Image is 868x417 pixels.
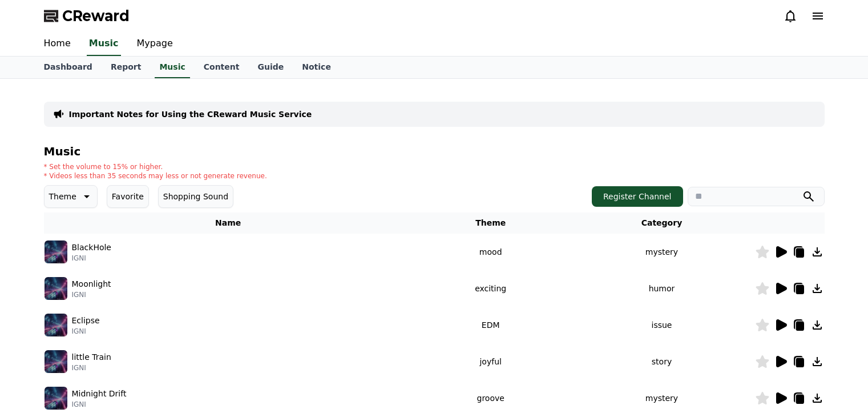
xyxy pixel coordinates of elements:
[44,145,825,158] h4: Music
[248,57,293,78] a: Guide
[45,240,67,263] img: music
[72,290,111,299] p: IGNI
[72,242,111,254] p: BlackHole
[72,254,111,263] p: IGNI
[35,57,102,78] a: Dashboard
[413,212,569,234] th: Theme
[45,350,67,373] img: music
[568,234,754,270] td: mystery
[72,351,111,363] p: little Train
[72,327,100,336] p: IGNI
[69,109,312,120] a: Important Notes for Using the CReward Music Service
[45,277,67,300] img: music
[568,307,754,343] td: issue
[568,380,754,416] td: mystery
[158,185,233,208] button: Shopping Sound
[44,212,413,234] th: Name
[45,387,67,410] img: music
[49,189,76,205] p: Theme
[44,185,98,208] button: Theme
[62,7,130,25] span: CReward
[72,388,127,400] p: Midnight Drift
[568,343,754,380] td: story
[413,307,569,343] td: EDM
[72,400,127,409] p: IGNI
[413,234,569,270] td: mood
[568,270,754,307] td: humor
[293,57,340,78] a: Notice
[155,57,189,78] a: Music
[568,212,754,234] th: Category
[44,7,130,25] a: CReward
[592,186,683,207] button: Register Channel
[35,32,80,56] a: Home
[72,315,100,327] p: Eclipse
[413,380,569,416] td: groove
[72,278,111,290] p: Moonlight
[87,32,121,56] a: Music
[195,57,249,78] a: Content
[107,185,149,208] button: Favorite
[72,363,111,372] p: IGNI
[45,314,67,336] img: music
[44,162,267,171] p: * Set the volume to 15% or higher.
[102,57,151,78] a: Report
[413,270,569,307] td: exciting
[128,32,182,56] a: Mypage
[413,343,569,380] td: joyful
[44,171,267,181] p: * Videos less than 35 seconds may less or not generate revenue.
